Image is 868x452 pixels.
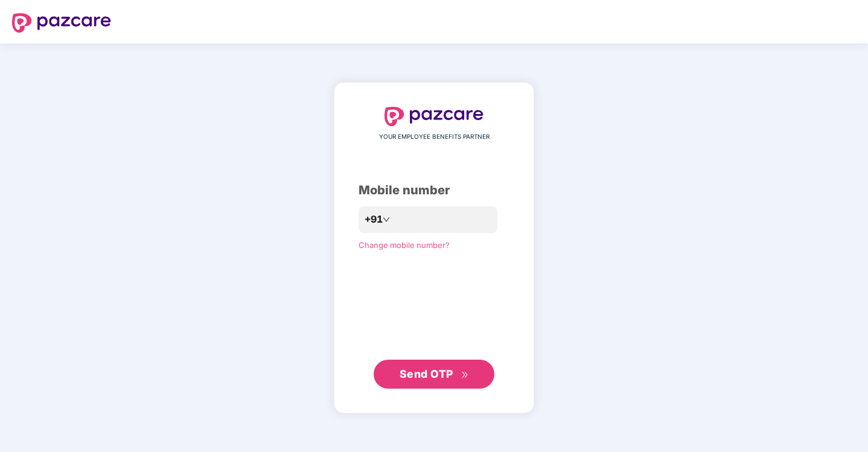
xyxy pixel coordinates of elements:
[383,216,390,223] span: down
[359,240,450,250] a: Change mobile number?
[365,212,383,227] span: +91
[359,181,509,200] div: Mobile number
[12,13,111,33] img: logo
[400,368,453,380] span: Send OTP
[385,107,483,126] img: logo
[461,371,469,379] span: double-right
[379,132,490,142] span: YOUR EMPLOYEE BENEFITS PARTNER
[374,360,494,389] button: Send OTPdouble-right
